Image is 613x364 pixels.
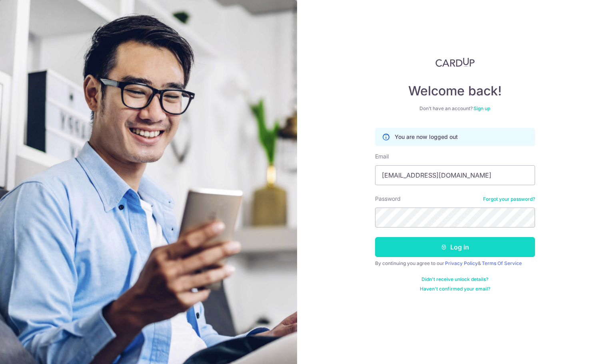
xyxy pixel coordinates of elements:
[421,276,488,283] a: Didn't receive unlock details?
[420,286,490,292] a: Haven't confirmed your email?
[473,105,490,111] a: Sign up
[483,196,535,202] a: Forgot your password?
[375,83,535,99] h4: Welcome back!
[445,260,478,266] a: Privacy Policy
[375,195,401,203] label: Password
[375,260,535,267] div: By continuing you agree to our &
[375,165,535,185] input: Enter your Email
[375,152,389,160] label: Email
[482,260,522,266] a: Terms Of Service
[375,237,535,257] button: Log in
[375,105,535,112] div: Don’t have an account?
[435,57,475,67] img: CardUp Logo
[395,133,458,141] p: You are now logged out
